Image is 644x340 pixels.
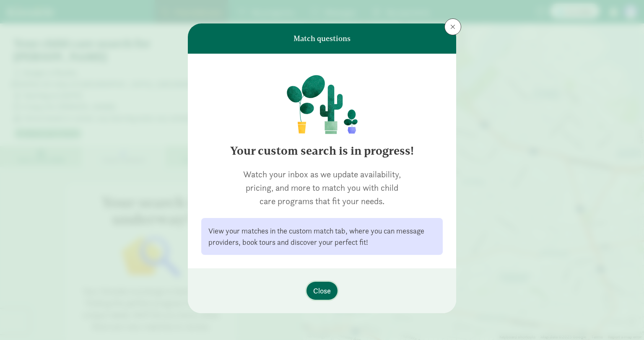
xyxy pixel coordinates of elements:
div: View your matches in the custom match tab, where you can message providers, book tours and discov... [208,225,436,248]
h6: Match questions [293,34,351,43]
h4: Your custom search is in progress! [201,144,443,158]
button: Close [306,282,338,300]
p: Watch your inbox as we update availability, pricing, and more to match you with child care progra... [237,168,406,208]
span: Close [313,285,331,296]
